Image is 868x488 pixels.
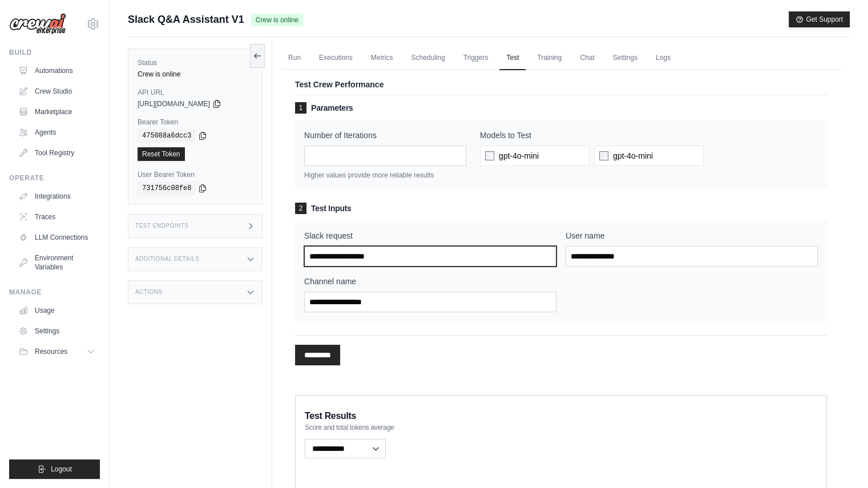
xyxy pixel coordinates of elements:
a: Integrations [14,187,100,205]
p: Higher values provide more reliable results [304,171,466,180]
a: Run [281,46,308,70]
div: チャットウィジェット [811,433,868,488]
img: Logo [9,13,66,35]
span: 1 [295,102,306,114]
a: Test [499,46,526,70]
button: Logout [9,459,100,479]
a: Training [530,46,568,70]
a: Scheduling [404,46,451,70]
h3: Actions [135,289,163,296]
a: Metrics [364,46,400,70]
a: Settings [606,46,644,70]
label: Channel name [304,276,556,287]
span: Test Results [305,409,356,423]
a: LLM Connections [14,228,100,247]
a: Reset Token [138,147,185,161]
iframe: Chat Widget [811,433,868,488]
a: Crew Studio [14,82,100,100]
label: Number of Iterations [304,130,466,141]
code: 475088a6dcc3 [138,129,196,143]
h3: Test Inputs [295,203,827,214]
span: Score and total tokens average [305,423,394,432]
span: gpt-4o-mini [613,150,653,162]
label: Bearer Token [138,118,253,127]
label: Slack request [304,230,556,241]
a: Chat [573,46,601,70]
div: Operate [9,174,100,183]
a: Agents [14,123,100,142]
label: API URL [138,88,253,97]
label: User name [566,230,818,241]
label: Models to Test [480,130,818,141]
span: Resources [35,347,67,356]
a: Executions [312,46,360,70]
h3: Test Endpoints [135,223,189,229]
code: 731756c08fe8 [138,182,196,195]
div: Crew is online [138,70,253,79]
h3: Parameters [295,102,827,114]
div: Manage [9,288,100,297]
span: Slack Q&A Assistant V1 [128,11,244,27]
span: 2 [295,203,306,214]
div: Build [9,48,100,57]
input: gpt-4o-mini [599,151,608,160]
span: gpt-4o-mini [499,150,539,162]
span: Crew is online [251,14,303,26]
a: Automations [14,62,100,80]
label: Status [138,58,253,67]
a: Environment Variables [14,249,100,276]
a: Marketplace [14,103,100,121]
input: gpt-4o-mini [485,151,494,160]
a: Settings [14,322,100,340]
a: Usage [14,301,100,320]
button: Resources [14,342,100,361]
h3: Additional Details [135,256,199,263]
button: Get Support [789,11,850,27]
a: Triggers [457,46,495,70]
a: Logs [649,46,677,70]
span: [URL][DOMAIN_NAME] [138,99,210,108]
p: Test Crew Performance [295,79,827,90]
label: User Bearer Token [138,170,253,179]
a: Traces [14,208,100,226]
span: Logout [51,465,72,474]
a: Tool Registry [14,144,100,162]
